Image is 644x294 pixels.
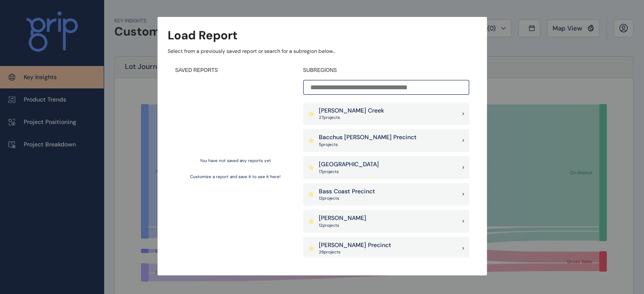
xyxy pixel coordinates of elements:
p: [PERSON_NAME] Precinct [319,241,391,250]
p: Customize a report and save it to see it here! [190,174,281,180]
p: 5 project s [319,142,417,148]
h4: SUBREGIONS [303,67,469,74]
p: 17 project s [319,169,379,175]
p: 13 project s [319,195,375,201]
p: Bacchus [PERSON_NAME] Precinct [319,133,417,142]
h3: Load Report [168,27,238,44]
h4: SAVED REPORTS [175,67,296,74]
p: Select from a previously saved report or search for a subregion below... [168,48,477,55]
p: You have not saved any reports yet [200,158,271,164]
p: 27 project s [319,115,384,121]
p: 12 project s [319,223,366,228]
p: Bass Coast Precinct [319,187,375,196]
p: [PERSON_NAME] [319,214,366,223]
p: [GEOGRAPHIC_DATA] [319,160,379,169]
p: [PERSON_NAME] Creek [319,107,384,115]
p: 26 project s [319,249,391,255]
